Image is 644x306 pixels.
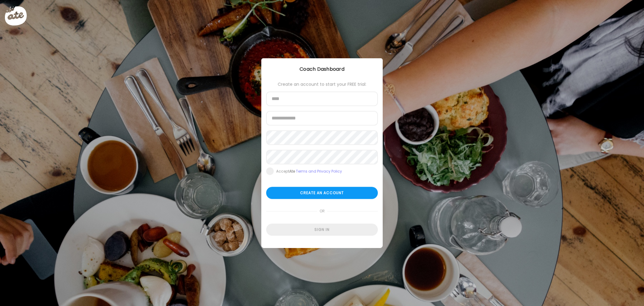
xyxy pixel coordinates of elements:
b: Ate [289,169,295,174]
span: or [317,205,327,217]
div: Accept [276,169,342,174]
div: Create an account to start your FREE trial: [266,82,378,87]
div: Create an account [266,187,378,199]
a: Terms and Privacy Policy [296,169,342,174]
div: Sign in [266,224,378,236]
div: Coach Dashboard [261,66,383,73]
